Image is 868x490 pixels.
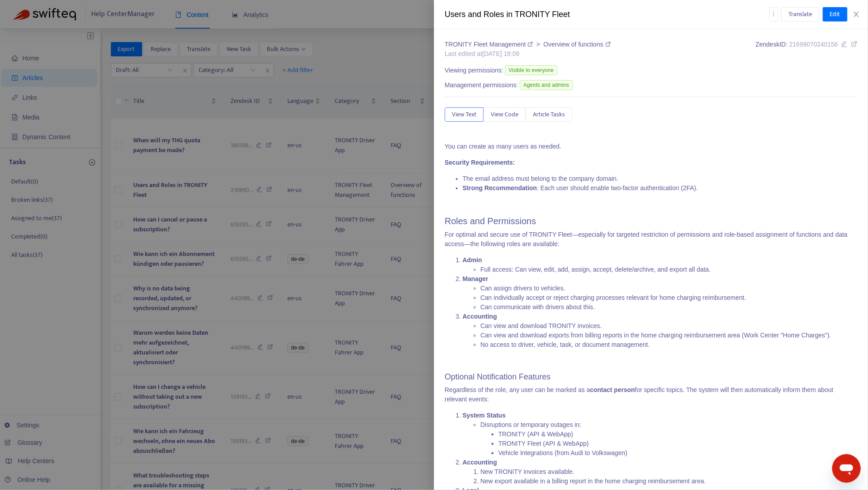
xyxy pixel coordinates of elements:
[463,183,857,193] li: : Each user should enable two-factor authentication (2FA).
[463,256,482,264] strong: Admin
[445,81,518,90] span: Management permissions:
[484,107,526,122] button: View Code
[590,386,635,393] strong: contact person
[463,184,537,192] strong: Strong Recommendation
[445,66,503,75] span: Viewing permissions:
[850,10,863,19] button: Close
[452,110,476,119] span: View Text
[445,216,857,226] h2: Roles and Permissions
[830,9,840,19] span: Edit
[445,230,857,249] p: For optimal and secure use of TRONITY Fleet—especially for targeted restriction of permissions an...
[445,9,769,21] div: Users and Roles in TRONITY Fleet
[445,40,611,49] div: >
[491,110,518,119] span: View Code
[480,321,857,331] li: Can view and download TRONITY invoices.
[781,7,819,21] button: Translate
[445,41,535,48] a: TRONITY Fleet Management
[853,11,860,18] span: close
[445,142,857,151] p: You can create as many users as needed.
[480,331,857,340] li: Can view and download exports from billing reports in the home charging reimbursement area (Work ...
[480,420,857,458] li: Disruptions or temporary outages in:
[480,303,857,312] li: Can communicate with drivers about this.
[463,459,497,466] strong: Accounting
[445,159,515,166] strong: Security Requirements:
[480,293,857,303] li: Can individually accept or reject charging processes relevant for home charging reimbursement.
[788,9,812,19] span: Translate
[480,340,857,349] li: No access to driver, vehicle, task, or document management.
[445,385,857,404] p: Regardless of the role, any user can be marked as a for specific topics. The system will then aut...
[445,49,611,59] div: Last edited at [DATE] 18:09
[544,41,611,48] a: Overview of functions
[480,477,857,486] li: New export available in a billing report in the home charging reimbursement area.
[756,40,857,59] div: Zendesk ID:
[445,372,857,382] h3: Optional Notification Features
[480,467,857,477] li: New TRONITY invoices available.
[498,430,857,439] li: TRONITY (API & WebApp)
[771,11,777,17] span: more
[505,65,557,75] span: Visible to everyone
[823,7,847,21] button: Edit
[463,174,857,183] li: The email address must belong to the company domain.
[463,313,497,320] strong: Accounting
[526,107,572,122] button: Article Tasks
[832,454,861,483] iframe: Schaltfläche zum Öffnen des Messaging-Fensters
[480,284,857,293] li: Can assign drivers to vehicles.
[498,439,857,448] li: TRONITY Fleet (API & WebApp)
[498,448,857,458] li: Vehicle Integrations (from Audi to Volkswagen)
[463,412,506,419] strong: System Status
[520,80,573,90] span: Agents and admins
[789,41,838,48] span: 21699070240156
[533,110,565,119] span: Article Tasks
[480,265,857,274] li: Full access: Can view, edit, add, assign, accept, delete/archive, and export all data.
[463,275,489,282] strong: Manager
[445,107,484,122] button: View Text
[769,7,778,21] button: more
